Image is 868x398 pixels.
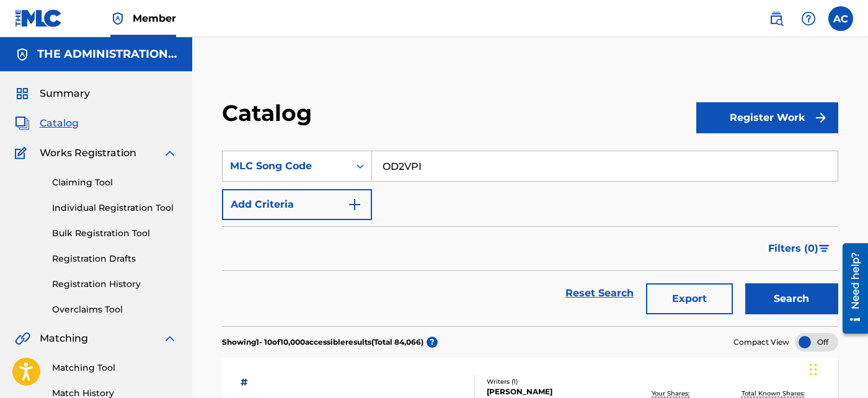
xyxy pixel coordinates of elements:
[241,375,438,390] div: #
[733,337,789,348] span: Compact View
[52,227,177,240] a: Bulk Registration Tool
[696,102,838,133] button: Register Work
[427,337,438,348] span: ?
[761,233,838,264] button: Filters (0)
[15,86,30,101] img: Summary
[487,377,621,386] div: Writers ( 1 )
[52,278,177,291] a: Registration History
[806,338,868,398] iframe: Chat Widget
[133,11,176,25] span: Member
[819,245,830,252] img: filter
[40,86,90,101] span: Summary
[230,159,342,174] div: MLC Song Code
[768,241,818,256] span: Filters ( 0 )
[764,6,789,31] a: Public Search
[162,146,177,161] img: expand
[37,47,177,61] h5: THE ADMINISTRATION MP INC
[15,331,30,346] img: Matching
[15,116,79,131] a: CatalogCatalog
[15,9,63,27] img: MLC Logo
[559,280,640,307] a: Reset Search
[40,116,79,131] span: Catalog
[15,47,30,62] img: Accounts
[742,389,808,398] p: Total Known Shares:
[810,351,817,388] div: Drag
[52,176,177,189] a: Claiming Tool
[222,337,423,348] p: Showing 1 - 10 of 10,000 accessible results (Total 84,066 )
[833,238,868,338] iframe: Resource Center
[52,361,177,374] a: Matching Tool
[813,110,828,125] img: f7272a7cc735f4ea7f67.svg
[796,6,821,31] div: Help
[828,6,853,31] div: User Menu
[745,283,838,314] button: Search
[52,201,177,214] a: Individual Registration Tool
[801,11,816,26] img: help
[487,386,621,397] div: [PERSON_NAME]
[769,11,784,26] img: search
[40,331,88,346] span: Matching
[15,86,90,101] a: SummarySummary
[222,99,318,127] h2: Catalog
[646,283,733,314] button: Export
[15,146,31,161] img: Works Registration
[52,303,177,316] a: Overclaims Tool
[40,146,136,161] span: Works Registration
[347,197,362,212] img: 9d2ae6d4665cec9f34b9.svg
[222,189,372,220] button: Add Criteria
[110,11,125,26] img: Top Rightsholder
[52,252,177,265] a: Registration Drafts
[162,331,177,346] img: expand
[15,116,30,131] img: Catalog
[652,389,693,398] p: Your Shares:
[222,151,838,326] form: Search Form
